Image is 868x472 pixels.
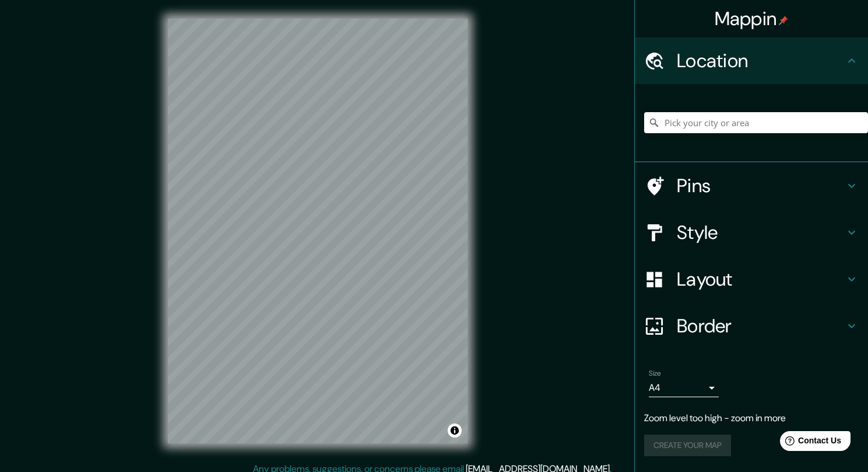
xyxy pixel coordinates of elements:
div: Location [635,37,868,84]
button: Toggle attribution [448,424,462,438]
div: Layout [635,256,868,303]
canvas: Map [168,19,468,443]
div: A4 [649,379,719,397]
h4: Layout [677,268,845,291]
iframe: Help widget launcher [764,426,855,459]
div: Style [635,209,868,256]
h4: Pins [677,174,845,197]
h4: Border [677,314,845,338]
h4: Mappin [715,7,789,30]
h4: Style [677,221,845,244]
div: Border [635,303,868,349]
h4: Location [677,49,845,72]
label: Size [649,369,661,379]
img: pin-icon.png [779,16,788,25]
div: Pins [635,162,868,209]
p: Zoom level too high - zoom in more [644,411,859,425]
input: Pick your city or area [644,112,868,133]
